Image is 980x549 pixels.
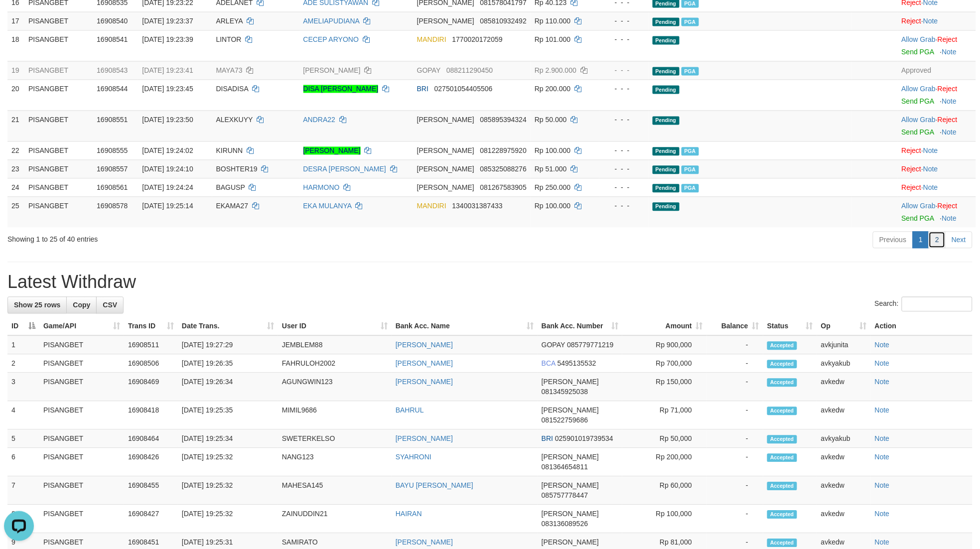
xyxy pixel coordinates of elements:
[902,35,938,43] span: ·
[303,66,361,74] a: [PERSON_NAME]
[39,354,124,373] td: PISANGBET
[682,184,699,192] span: Marked by avkedw
[178,429,278,448] td: [DATE] 19:25:34
[817,476,871,505] td: avkedw
[555,434,613,442] span: Copy 025901019739534 to clipboard
[178,335,278,354] td: [DATE] 19:27:29
[902,202,936,210] a: Allow Grab
[24,30,93,61] td: PISANGBET
[682,147,699,155] span: Marked by avkedw
[216,66,243,74] span: MAYA73
[538,317,622,335] th: Bank Acc. Number: activate to sort column ascending
[103,301,117,309] span: CSV
[480,17,527,25] span: Copy 085810932492 to clipboard
[923,165,938,173] a: Note
[817,354,871,373] td: avkyakub
[707,373,763,401] td: -
[178,401,278,429] td: [DATE] 19:25:35
[24,11,93,30] td: PISANGBET
[902,116,938,124] span: ·
[124,476,178,505] td: 16908455
[278,335,392,354] td: JEMBLEM88
[902,97,934,105] a: Send PGA
[7,61,24,79] td: 19
[942,97,957,105] a: Note
[817,373,871,401] td: avkedw
[603,34,644,44] div: - - -
[24,159,93,178] td: PISANGBET
[767,435,797,443] span: Accepted
[902,214,934,222] a: Send PGA
[542,463,588,471] span: Copy 081364654811 to clipboard
[39,429,124,448] td: PISANGBET
[875,434,890,442] a: Note
[653,165,680,174] span: Pending
[142,165,193,173] span: [DATE] 19:24:10
[124,429,178,448] td: 16908464
[396,434,453,442] a: [PERSON_NAME]
[535,116,567,124] span: Rp 50.000
[97,66,128,74] span: 16908543
[97,17,128,25] span: 16908540
[303,116,336,124] a: ANDRA22
[767,378,797,387] span: Accepted
[875,538,890,546] a: Note
[558,359,596,367] span: Copy 5495135532 to clipboard
[707,429,763,448] td: -
[97,183,128,191] span: 16908561
[898,141,976,159] td: ·
[97,165,128,173] span: 16908557
[303,17,360,25] a: AMELIAPUDIANA
[707,476,763,505] td: -
[39,373,124,401] td: PISANGBET
[396,406,424,414] a: BAHRUL
[535,183,570,191] span: Rp 250.000
[923,146,938,154] a: Note
[7,110,24,141] td: 21
[902,35,936,43] a: Allow Grab
[603,84,644,94] div: - - -
[542,359,556,367] span: BCA
[653,147,680,155] span: Pending
[938,202,958,210] a: Reject
[4,4,34,34] button: Open LiveChat chat widget
[767,510,797,519] span: Accepted
[303,35,359,43] a: CECEP ARYONO
[7,317,39,335] th: ID: activate to sort column descending
[396,510,422,518] a: HAIRAN
[767,360,797,368] span: Accepted
[97,35,128,43] span: 16908541
[873,231,913,248] a: Previous
[7,476,39,505] td: 7
[216,116,253,124] span: ALEXKUYY
[767,341,797,350] span: Accepted
[417,66,440,74] span: GOPAY
[875,341,890,349] a: Note
[542,510,599,518] span: [PERSON_NAME]
[480,183,527,191] span: Copy 081267583905 to clipboard
[7,429,39,448] td: 5
[817,448,871,476] td: avkedw
[817,429,871,448] td: avkyakub
[938,85,958,93] a: Reject
[707,354,763,373] td: -
[417,202,446,210] span: MANDIRI
[7,373,39,401] td: 3
[39,335,124,354] td: PISANGBET
[902,183,922,191] a: Reject
[767,407,797,415] span: Accepted
[603,182,644,192] div: - - -
[97,116,128,124] span: 16908551
[898,61,976,79] td: Approved
[682,165,699,174] span: Marked by avkedw
[480,146,527,154] span: Copy 081228975920 to clipboard
[542,538,599,546] span: [PERSON_NAME]
[303,146,361,154] a: [PERSON_NAME]
[567,341,613,349] span: Copy 085779771219 to clipboard
[653,36,680,44] span: Pending
[24,110,93,141] td: PISANGBET
[7,11,24,30] td: 17
[622,429,707,448] td: Rp 50,000
[817,401,871,429] td: avkedw
[817,317,871,335] th: Op: activate to sort column ascending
